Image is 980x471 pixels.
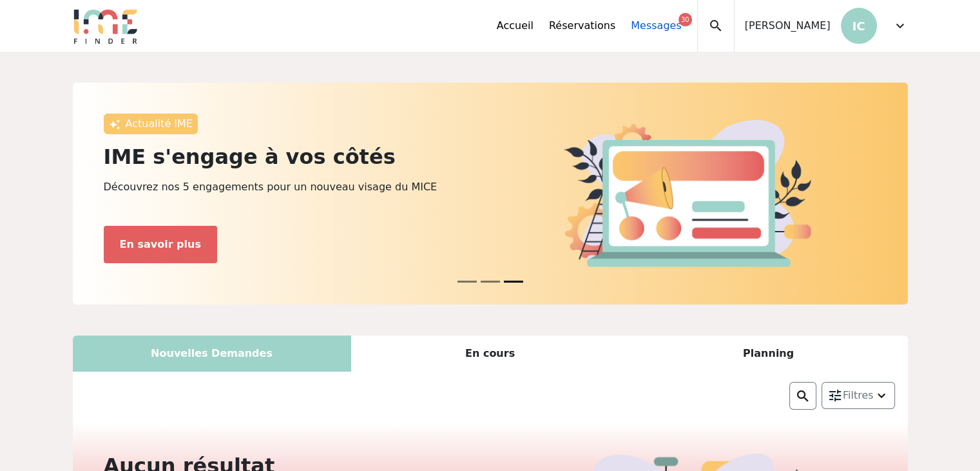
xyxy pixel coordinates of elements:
img: search.png [795,388,811,404]
div: En cours [351,336,629,372]
img: actu.png [564,120,811,267]
span: search [708,18,724,34]
div: Actualité IME [104,114,198,134]
div: Planning [629,336,908,372]
p: IC [841,8,877,44]
div: Nouvelles Demandes [73,336,351,372]
button: En savoir plus [104,226,217,263]
p: Découvrez nos 5 engagements pour un nouveau visage du MICE [104,179,483,195]
img: Logo.png [73,8,139,44]
img: arrow_down.png [874,388,889,403]
img: setting.png [827,388,843,403]
button: News 2 [504,274,523,289]
span: [PERSON_NAME] [745,18,831,34]
span: Filtres [843,388,874,403]
span: expand_more [892,18,908,34]
button: News 1 [481,274,500,289]
a: Réservations [549,18,615,34]
a: Accueil [497,18,533,34]
div: 30 [678,13,692,26]
h2: IME s'engage à vos côtés [104,145,483,169]
img: awesome.png [109,119,120,130]
button: News 0 [457,274,477,289]
a: Messages30 [631,18,681,34]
